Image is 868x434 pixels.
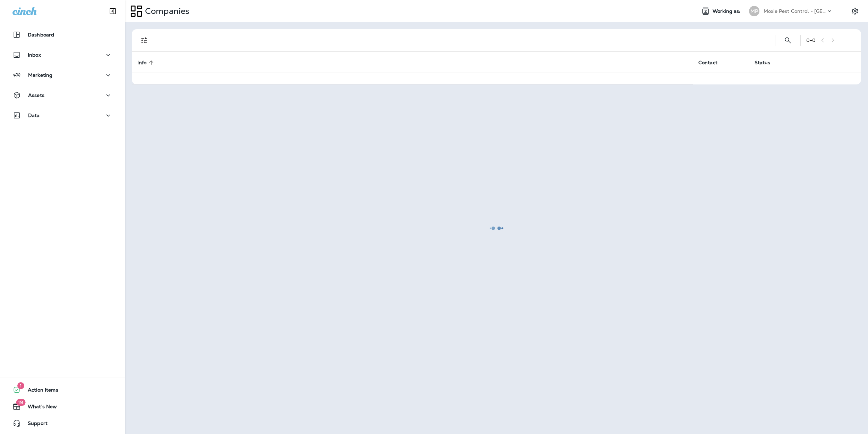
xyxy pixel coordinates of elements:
span: Support [21,420,48,429]
button: Data [7,108,118,122]
button: 19What's New [7,400,118,413]
button: Support [7,416,118,430]
button: Dashboard [7,28,118,42]
span: Action Items [21,387,58,395]
div: MP [749,6,759,16]
span: Working as: [713,8,742,14]
p: Data [28,113,40,118]
p: Dashboard [28,32,54,38]
p: Assets [28,92,44,98]
button: Collapse Sidebar [103,4,122,18]
button: Assets [7,88,118,102]
p: Companies [142,6,189,16]
span: What's New [21,404,57,412]
button: Settings [849,5,861,17]
button: 1Action Items [7,383,118,397]
p: Moxie Pest Control - [GEOGRAPHIC_DATA] [GEOGRAPHIC_DATA] [764,8,826,14]
button: Inbox [7,48,118,62]
span: 19 [16,399,25,406]
p: Marketing [28,72,52,78]
button: Marketing [7,68,118,82]
p: Inbox [28,52,41,58]
span: 1 [17,382,24,389]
